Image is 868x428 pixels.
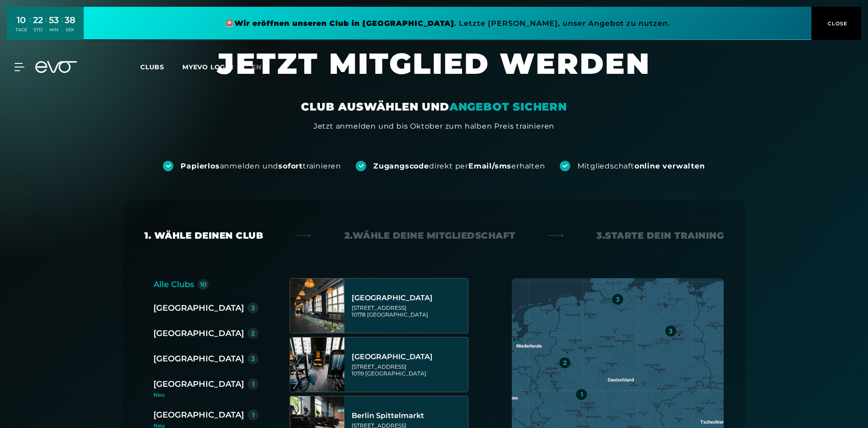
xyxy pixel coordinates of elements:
[153,327,244,340] div: [GEOGRAPHIC_DATA]
[252,381,254,387] div: 1
[15,14,27,27] div: 10
[352,293,465,303] div: [GEOGRAPHIC_DATA]
[33,27,43,33] div: STD
[61,14,62,38] div: :
[563,360,567,366] div: 2
[153,392,266,398] div: Neu
[181,162,219,170] strong: Papierlos
[290,279,344,333] img: Berlin Alexanderplatz
[616,296,620,303] div: 3
[153,409,244,421] div: [GEOGRAPHIC_DATA]
[200,281,207,288] div: 10
[352,352,465,361] div: [GEOGRAPHIC_DATA]
[352,304,465,318] div: [STREET_ADDRESS] 10178 [GEOGRAPHIC_DATA]
[811,7,861,40] button: CLOSE
[140,63,164,71] span: Clubs
[301,100,567,114] div: CLUB AUSWÄHLEN UND
[577,161,705,171] div: Mitgliedschaft
[153,352,244,365] div: [GEOGRAPHIC_DATA]
[251,330,255,337] div: 2
[29,14,31,38] div: :
[352,363,465,377] div: [STREET_ADDRESS] 10119 [GEOGRAPHIC_DATA]
[153,278,194,291] div: Alle Clubs
[140,63,182,71] a: Clubs
[33,14,43,27] div: 22
[182,63,234,71] a: MYEVO LOGIN
[344,229,515,242] div: 2. Wähle deine Mitgliedschaft
[290,337,344,392] img: Berlin Rosenthaler Platz
[352,411,465,420] div: Berlin Spittelmarkt
[252,412,254,418] div: 1
[153,302,244,314] div: [GEOGRAPHIC_DATA]
[15,27,27,33] div: TAGE
[45,14,47,38] div: :
[181,161,341,171] div: anmelden und trainieren
[449,100,567,113] em: ANGEBOT SICHERN
[252,62,272,72] a: en
[153,378,244,390] div: [GEOGRAPHIC_DATA]
[581,391,583,398] div: 1
[278,162,303,170] strong: sofort
[314,121,554,132] div: Jetzt anmelden und bis Oktober zum halben Preis trainieren
[49,27,59,33] div: MIN
[669,328,672,334] div: 3
[251,356,255,362] div: 3
[468,162,511,170] strong: Email/sms
[825,19,848,28] span: CLOSE
[634,162,705,170] strong: online verwalten
[252,63,262,71] span: en
[65,27,76,33] div: SEK
[65,14,76,27] div: 38
[373,161,545,171] div: direkt per erhalten
[144,229,263,242] div: 1. Wähle deinen Club
[49,14,59,27] div: 53
[596,229,724,242] div: 3. Starte dein Training
[251,305,255,311] div: 3
[373,162,429,170] strong: Zugangscode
